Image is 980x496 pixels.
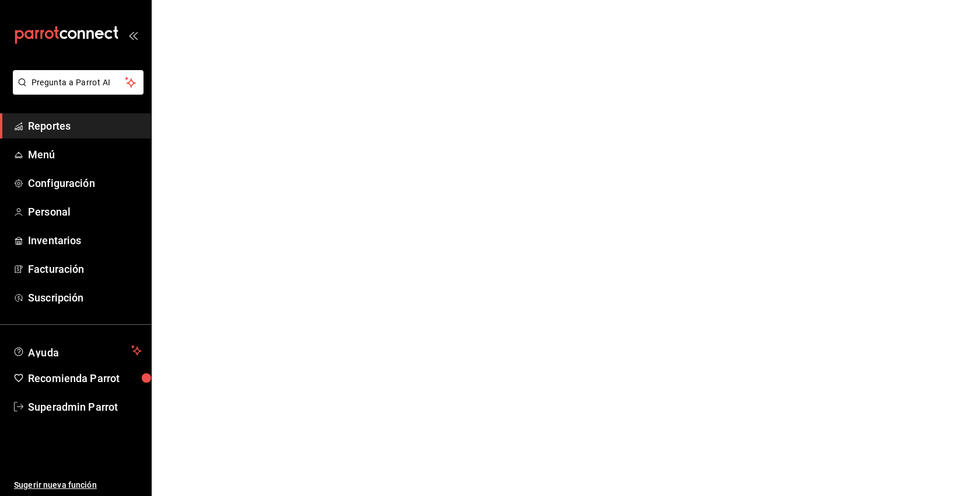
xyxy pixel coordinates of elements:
[28,204,142,220] span: Personal
[28,290,142,306] span: Suscripción
[8,85,143,97] a: Pregunta a Parrot AI
[28,147,142,162] span: Menú
[28,370,142,386] span: Recomienda Parrot
[14,479,142,491] span: Sugerir nueva función
[28,344,127,358] span: Ayuda
[13,70,143,95] button: Pregunta a Parrot AI
[28,118,142,134] span: Reportes
[32,77,125,89] span: Pregunta a Parrot AI
[28,399,142,415] span: Superadmin Parrot
[28,233,142,248] span: Inventarios
[128,30,138,40] button: open_drawer_menu
[28,175,142,191] span: Configuración
[28,261,142,277] span: Facturación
